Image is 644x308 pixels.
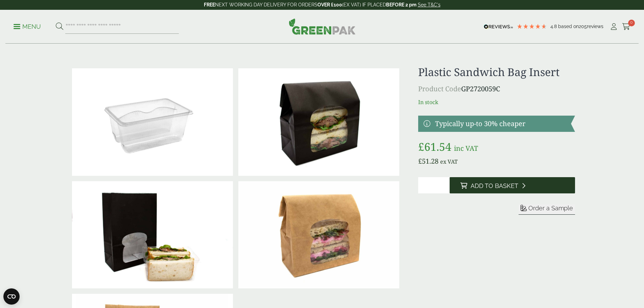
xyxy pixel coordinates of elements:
strong: BEFORE 2 pm [386,2,416,7]
img: IMG_5929 (Large) [72,181,233,289]
span: 0 [628,20,635,26]
bdi: 51.28 [418,157,438,166]
strong: FREE [204,2,215,7]
img: Laminated Black Sandwich Bag [238,68,399,176]
p: Menu [14,23,41,31]
span: ex VAT [440,158,458,165]
span: 4.8 [550,24,558,29]
img: Plastic Sandwich Bag Insert [72,68,233,176]
p: In stock [418,98,575,106]
img: REVIEWS.io [484,24,513,29]
span: £ [418,157,422,166]
span: reviews [587,24,603,29]
span: Order a Sample [528,205,573,212]
img: Laminated Kraft Sandwich Bag [238,181,399,289]
button: Order a Sample [519,204,575,215]
bdi: 61.54 [418,139,451,154]
div: 4.79 Stars [517,23,547,29]
span: Based on [558,24,579,29]
strong: OVER £100 [317,2,342,7]
p: GP2720059C [418,84,575,94]
a: See T&C's [418,2,440,7]
h1: Plastic Sandwich Bag Insert [418,66,575,78]
i: Cart [622,23,630,30]
button: Open CMP widget [3,288,20,305]
img: GreenPak Supplies [289,18,356,34]
span: £ [418,139,424,154]
button: Add to Basket [450,177,575,193]
span: Add to Basket [471,182,518,190]
span: Product Code [418,84,461,93]
span: 205 [579,24,587,29]
a: 0 [622,22,630,32]
i: My Account [610,23,618,30]
a: Menu [14,23,41,29]
span: inc VAT [454,144,478,153]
